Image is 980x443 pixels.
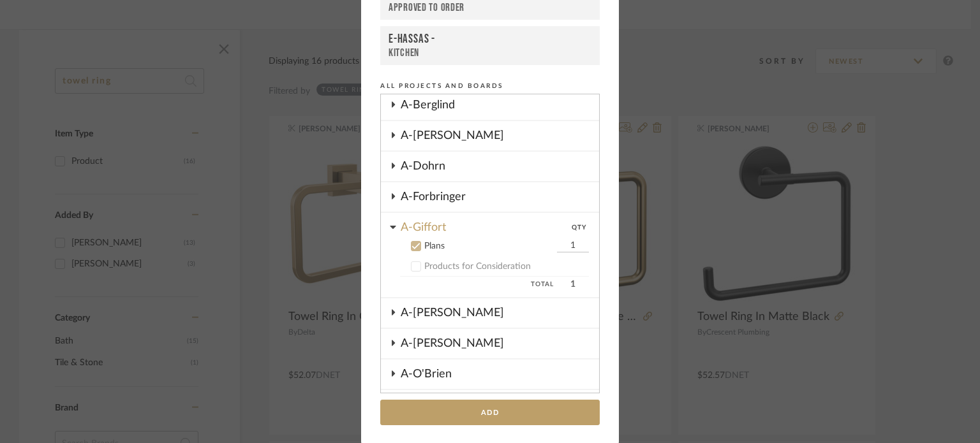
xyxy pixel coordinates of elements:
[401,91,599,120] div: A-Berglind
[380,80,600,92] div: All Projects and Boards
[401,152,599,181] div: A-Dohrn
[380,400,600,426] button: Add
[401,359,599,389] div: A-O'Brien
[400,277,554,292] span: Total
[389,1,591,14] div: Approved to Order
[424,241,554,252] div: Plans
[389,47,591,59] div: Kitchen
[401,182,599,212] div: A-Forbringer
[401,329,599,358] div: A-[PERSON_NAME]
[424,261,589,272] div: Products for Consideration
[389,32,591,47] div: E-Hassas -
[557,277,589,292] span: 1
[401,298,599,328] div: A-[PERSON_NAME]
[401,390,599,419] div: A-[PERSON_NAME]
[401,213,572,235] div: A-Giffort
[572,213,586,235] div: QTY
[401,121,599,150] div: A-[PERSON_NAME]
[557,240,589,252] input: Plans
